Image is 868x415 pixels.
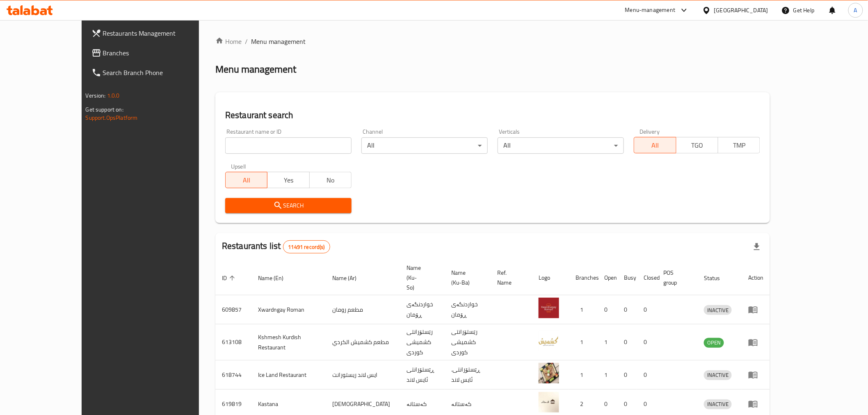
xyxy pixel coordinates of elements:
[748,399,763,409] div: Menu
[598,295,617,324] td: 0
[215,324,251,360] td: 613108
[231,164,246,169] label: Upsell
[215,295,251,324] td: 609857
[251,324,326,360] td: Kshmesh Kurdish Restaurant
[85,63,226,82] a: Search Branch Phone
[598,324,617,360] td: 1
[569,324,598,360] td: 1
[617,324,637,360] td: 0
[680,139,715,151] span: TGO
[445,324,491,360] td: رێستۆرانتی کشمیشى كوردى
[222,240,330,253] h2: Restaurants list
[640,129,660,135] label: Delivery
[215,36,770,46] nav: breadcrumb
[704,399,732,409] span: INACTIVE
[313,174,348,186] span: No
[532,260,569,295] th: Logo
[326,360,400,390] td: ايس لاند ريستورانت
[251,36,306,46] span: Menu management
[103,68,220,78] span: Search Branch Phone
[748,337,763,347] div: Menu
[498,137,624,154] div: All
[283,240,330,253] div: Total records count
[663,268,688,287] span: POS group
[634,137,676,153] button: All
[225,137,352,154] input: Search for restaurant name or ID..
[407,263,435,292] span: Name (Ku-So)
[617,295,637,324] td: 0
[251,360,326,390] td: Ice Land Restaurant
[637,295,657,324] td: 0
[451,268,481,287] span: Name (Ku-Ba)
[271,174,306,186] span: Yes
[222,273,238,283] span: ID
[85,43,226,63] a: Branches
[497,268,522,287] span: Ref. Name
[569,360,598,390] td: 1
[251,295,326,324] td: Xwardngay Roman
[229,174,264,186] span: All
[86,104,123,115] span: Get support on:
[539,298,559,318] img: Xwardngay Roman
[326,324,400,360] td: مطعم كشميش الكردي
[332,273,367,283] span: Name (Ar)
[283,243,330,251] span: 11491 record(s)
[225,198,352,213] button: Search
[637,260,657,295] th: Closed
[569,295,598,324] td: 1
[704,306,732,315] span: INACTIVE
[617,360,637,390] td: 0
[225,172,267,188] button: All
[400,360,445,390] td: ڕێستۆرانتی ئایس لاند
[326,295,400,324] td: مطعم رومان
[704,305,732,315] div: INACTIVE
[245,36,248,46] li: /
[617,260,637,295] th: Busy
[103,28,220,38] span: Restaurants Management
[445,295,491,324] td: خواردنگەی ڕۆمان
[539,392,559,413] img: Kastana
[742,260,770,295] th: Action
[704,370,732,380] div: INACTIVE
[569,260,598,295] th: Branches
[445,360,491,390] td: .ڕێستۆرانتی ئایس لاند
[215,360,251,390] td: 618744
[86,90,106,101] span: Version:
[718,137,760,153] button: TMP
[598,360,617,390] td: 1
[400,324,445,360] td: رێستۆرانتی کشمیشى كوردى
[539,331,559,351] img: Kshmesh Kurdish Restaurant
[637,360,657,390] td: 0
[258,273,294,283] span: Name (En)
[103,48,220,58] span: Branches
[215,63,296,76] h2: Menu management
[714,6,768,15] div: [GEOGRAPHIC_DATA]
[748,305,763,315] div: Menu
[400,295,445,324] td: خواردنگەی ڕۆمان
[232,201,345,211] span: Search
[637,324,657,360] td: 0
[704,273,731,283] span: Status
[215,36,242,46] a: Home
[854,6,857,15] span: A
[625,5,676,15] div: Menu-management
[676,137,718,153] button: TGO
[704,338,724,347] span: OPEN
[704,370,732,380] span: INACTIVE
[598,260,617,295] th: Open
[225,109,760,121] h2: Restaurant search
[637,139,673,151] span: All
[722,139,757,151] span: TMP
[704,399,732,409] div: INACTIVE
[267,172,309,188] button: Yes
[748,370,763,380] div: Menu
[539,363,559,383] img: Ice Land Restaurant
[361,137,488,154] div: All
[86,112,138,123] a: Support.OpsPlatform
[747,237,767,257] div: Export file
[107,90,120,101] span: 1.0.0
[85,23,226,43] a: Restaurants Management
[309,172,352,188] button: No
